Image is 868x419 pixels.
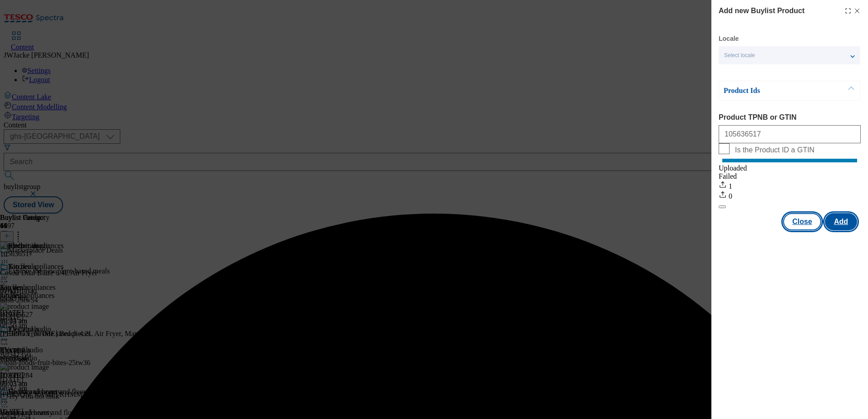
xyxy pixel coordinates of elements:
[719,46,860,64] button: Select locale
[783,213,821,230] button: Close
[719,5,804,16] h4: Add new Buylist Product
[724,86,819,95] p: Product Ids
[724,52,755,59] span: Select locale
[735,146,814,154] span: Is the Product ID a GTIN
[719,180,861,190] div: 1
[825,213,857,230] button: Add
[719,125,861,143] input: Enter 1 or 20 space separated Product TPNB or GTIN
[719,113,861,122] label: Product TPNB or GTIN
[719,190,861,200] div: 0
[719,172,861,180] div: Failed
[719,164,861,172] div: Uploaded
[719,36,739,41] label: Locale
